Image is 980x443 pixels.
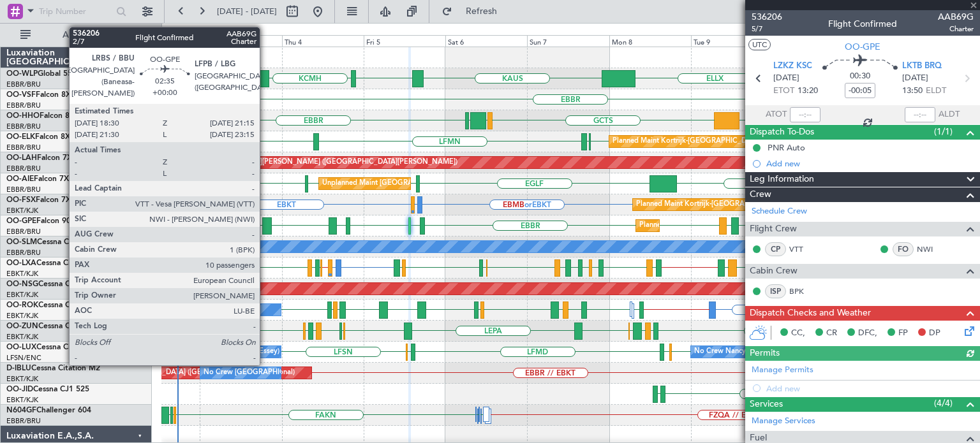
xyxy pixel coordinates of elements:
a: OO-LAHFalcon 7X [6,154,72,162]
span: Crew [750,187,771,202]
span: OO-ROK [6,301,38,309]
span: N604GF [6,407,36,414]
span: OO-LUX [6,344,36,351]
div: No Crew [GEOGRAPHIC_DATA] ([GEOGRAPHIC_DATA] National) [204,363,417,382]
a: Manage Services [752,415,815,428]
button: Refresh [436,1,512,22]
a: EBKT/KJK [6,269,38,279]
button: UTC [748,39,771,50]
div: [DATE] [164,25,186,36]
button: All Aircraft [14,25,138,45]
a: OO-ZUNCessna Citation CJ4 [6,323,109,330]
span: D-IBLU [6,365,31,372]
span: Charter [938,24,974,34]
span: DFC, [858,327,877,340]
span: OO-HHO [6,112,40,120]
div: Planned Maint [GEOGRAPHIC_DATA] ([GEOGRAPHIC_DATA] National) [639,216,870,235]
div: AOG Maint [GEOGRAPHIC_DATA] ([GEOGRAPHIC_DATA] National) [73,363,295,382]
span: Refresh [455,7,509,16]
span: OO-WLP [6,70,38,78]
span: OO-NSG [6,280,38,288]
a: N604GFChallenger 604 [6,407,91,414]
a: OO-AIEFalcon 7X [6,175,69,183]
a: OO-ELKFalcon 8X [6,133,70,141]
div: Planned Maint Kortrijk-[GEOGRAPHIC_DATA] [636,195,785,214]
span: [DATE] [773,72,799,85]
div: Planned Maint Kortrijk-[GEOGRAPHIC_DATA] [612,132,761,151]
a: EBBR/BRU [6,101,41,110]
span: Services [750,397,783,412]
span: ALDT [939,108,960,121]
a: OO-VSFFalcon 8X [6,91,71,99]
a: EBKT/KJK [6,374,38,384]
span: OO-FSX [6,196,36,204]
span: LKTB BRQ [902,60,942,73]
a: EBKT/KJK [6,395,38,405]
a: OO-NSGCessna Citation CJ4 [6,280,109,288]
a: EBBR/BRU [6,143,41,152]
span: 00:30 [850,70,870,83]
a: D-IBLUCessna Citation M2 [6,365,100,372]
div: Unplanned Maint [GEOGRAPHIC_DATA] ([GEOGRAPHIC_DATA] National) [322,174,562,193]
span: (4/4) [934,396,953,410]
span: 13:20 [798,85,818,98]
span: [DATE] [902,72,928,85]
span: All Aircraft [33,31,135,40]
a: EBBR/BRU [6,227,41,236]
span: Leg Information [750,172,814,187]
span: [DATE] - [DATE] [217,6,277,17]
a: EBBR/BRU [6,164,41,173]
span: ETOT [773,85,794,98]
a: EBBR/BRU [6,122,41,131]
span: Dispatch To-Dos [750,125,814,140]
a: EBKT/KJK [6,206,38,215]
div: FO [893,242,914,256]
div: Fri 5 [364,35,445,47]
span: OO-VSF [6,91,36,99]
a: OO-LXACessna Citation CJ4 [6,259,107,267]
span: ELDT [926,85,946,98]
a: OO-WLPGlobal 5500 [6,70,81,78]
span: OO-JID [6,386,33,393]
a: EBKT/KJK [6,332,38,342]
div: Planned Maint [GEOGRAPHIC_DATA] ([GEOGRAPHIC_DATA]) [77,174,278,193]
a: OO-SLMCessna Citation XLS [6,238,108,246]
a: OO-FSXFalcon 7X [6,196,71,204]
span: OO-SLM [6,238,37,246]
a: OO-HHOFalcon 8X [6,112,75,120]
span: FP [898,327,908,340]
span: OO-LXA [6,259,36,267]
input: Trip Number [39,2,112,21]
span: OO-GPE [6,217,36,225]
div: No Crew Nancy (Essey) [204,342,279,361]
span: DP [929,327,940,340]
span: OO-ZUN [6,323,38,330]
span: OO-GPE [845,40,880,54]
a: EBKT/KJK [6,311,38,321]
span: (1/1) [934,125,953,138]
div: Add new [766,158,974,169]
span: LZKZ KSC [773,60,812,73]
span: 13:50 [902,85,923,98]
div: Mon 8 [609,35,691,47]
div: Wed 3 [200,35,281,47]
a: EBBR/BRU [6,185,41,194]
span: Flight Crew [750,222,797,236]
span: AAB69G [938,10,974,24]
div: Sat 6 [445,35,527,47]
span: 5/7 [752,24,782,34]
a: VTT [789,243,818,255]
span: CC, [791,327,805,340]
div: PNR Auto [768,142,805,153]
span: ATOT [766,108,787,121]
div: Planned Maint [PERSON_NAME]-[GEOGRAPHIC_DATA][PERSON_NAME] ([GEOGRAPHIC_DATA][PERSON_NAME]) [80,153,457,172]
div: Flight Confirmed [828,17,897,31]
div: Tue 9 [691,35,773,47]
a: EBBR/BRU [6,80,41,89]
span: Cabin Crew [750,264,798,279]
span: OO-LAH [6,154,37,162]
a: OO-ROKCessna Citation CJ4 [6,301,109,309]
a: NWI [917,243,946,255]
a: Schedule Crew [752,205,807,218]
a: OO-GPEFalcon 900EX EASy II [6,217,112,225]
